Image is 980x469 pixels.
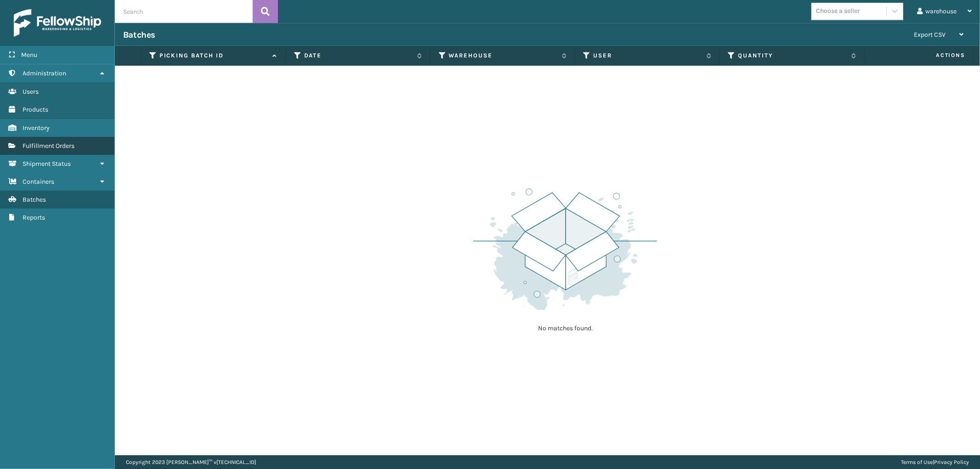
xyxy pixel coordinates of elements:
[23,69,66,77] span: Administration
[867,48,971,63] span: Actions
[901,459,933,465] a: Terms of Use
[934,459,969,465] a: Privacy Policy
[23,160,71,168] span: Shipment Status
[126,455,256,469] p: Copyright 2023 [PERSON_NAME]™ v [TECHNICAL_ID]
[14,9,101,37] img: logo
[21,51,37,59] span: Menu
[23,178,54,186] span: Containers
[449,51,557,60] label: Warehouse
[23,214,45,221] span: Reports
[23,196,46,203] span: Batches
[738,51,847,60] label: Quantity
[816,6,860,16] div: Choose a seller
[304,51,413,60] label: Date
[594,51,702,60] label: User
[123,29,155,40] h3: Batches
[23,142,74,150] span: Fulfillment Orders
[914,31,946,39] span: Export CSV
[901,455,969,469] div: |
[23,106,48,113] span: Products
[23,124,50,132] span: Inventory
[159,51,268,60] label: Picking batch ID
[23,88,39,96] span: Users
